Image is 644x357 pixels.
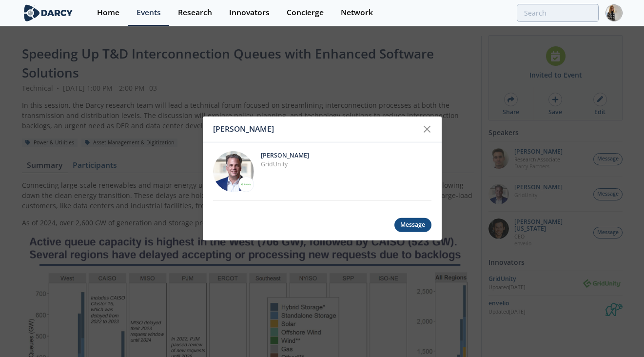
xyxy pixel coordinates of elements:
[229,9,270,17] div: Innovators
[261,160,288,168] a: GridUnity
[517,4,599,22] input: Advanced Search
[261,151,431,159] p: [PERSON_NAME]
[213,151,254,192] img: d42dc26c-2a28-49ac-afde-9b58c84c0349
[137,9,161,17] div: Events
[341,9,373,17] div: Network
[213,120,418,139] div: [PERSON_NAME]
[241,182,252,185] img: GridUnity
[178,9,212,17] div: Research
[605,4,623,21] img: Profile
[97,9,119,17] div: Home
[394,218,431,232] div: Message
[22,4,75,21] img: logo-wide.svg
[287,9,324,17] div: Concierge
